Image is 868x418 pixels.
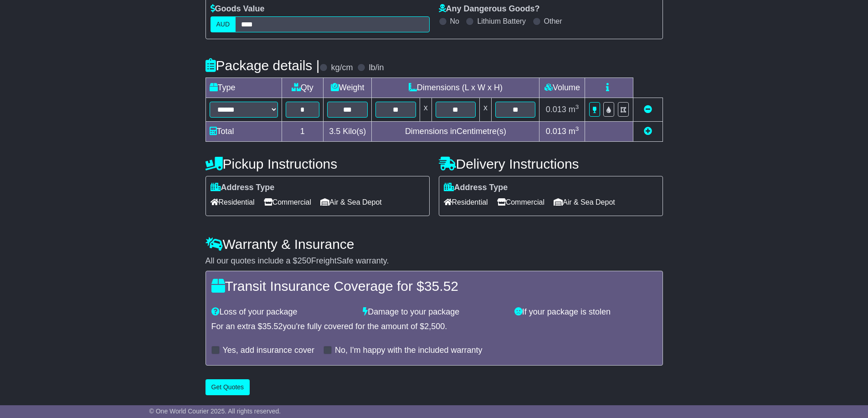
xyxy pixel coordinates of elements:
span: Air & Sea Depot [320,195,382,209]
div: All our quotes include a $ FreightSafe warranty. [205,256,663,266]
span: Commercial [497,195,544,209]
label: Yes, add insurance cover [223,346,314,356]
td: Dimensions in Centimetre(s) [372,122,539,142]
label: Address Type [444,183,508,193]
h4: Package details | [205,58,320,73]
span: 3.5 [329,127,340,136]
div: Damage to your package [358,307,510,317]
h4: Delivery Instructions [439,156,663,171]
label: AUD [211,16,236,32]
span: Commercial [264,195,311,209]
td: x [420,98,431,122]
span: Air & Sea Depot [554,195,615,209]
td: Total [205,122,282,142]
td: 1 [282,122,324,142]
h4: Pickup Instructions [205,156,430,171]
td: Weight [324,78,372,98]
td: Type [205,78,282,98]
span: 35.52 [424,279,458,294]
label: No, I'm happy with the included warranty [335,346,483,356]
td: Volume [539,78,585,98]
span: 250 [298,256,311,265]
span: 0.013 [546,127,566,136]
span: m [569,105,579,114]
div: If your package is stolen [510,307,662,317]
a: Add new item [644,127,652,136]
h4: Transit Insurance Coverage for $ [211,279,657,294]
label: Goods Value [211,4,265,14]
span: Residential [211,195,255,209]
span: 35.52 [262,322,283,331]
span: 0.013 [546,105,566,114]
button: Get Quotes [205,379,250,395]
div: For an extra $ you're fully covered for the amount of $ . [211,322,657,332]
td: Kilo(s) [324,122,372,142]
sup: 3 [575,103,579,110]
label: No [450,17,459,26]
span: m [569,127,579,136]
label: Other [544,17,562,26]
sup: 3 [575,125,579,132]
h4: Warranty & Insurance [205,237,663,252]
label: kg/cm [331,63,353,73]
label: Address Type [211,183,275,193]
span: © One World Courier 2025. All rights reserved. [149,408,281,415]
td: x [480,98,492,122]
div: Loss of your package [207,307,359,317]
label: lb/in [369,63,384,73]
a: Remove this item [644,105,652,114]
td: Dimensions (L x W x H) [372,78,539,98]
label: Lithium Battery [477,17,526,26]
span: Residential [444,195,488,209]
span: 2,500 [424,322,445,331]
label: Any Dangerous Goods? [439,4,540,14]
td: Qty [282,78,324,98]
